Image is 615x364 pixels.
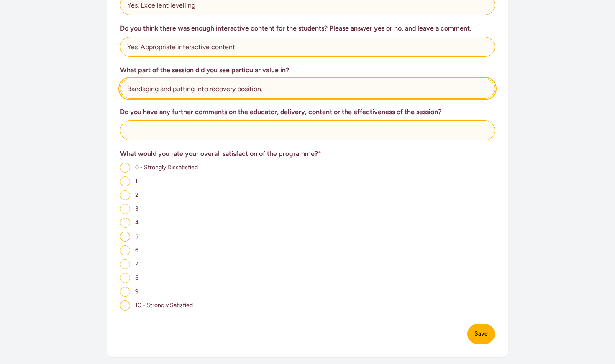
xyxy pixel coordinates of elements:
span: 10 - Strongly Satisfied [135,302,193,309]
input: 4 [120,218,130,228]
h3: What would you rate your overall satisfaction of the programme? [120,149,495,159]
span: 5 [135,233,138,240]
span: 2 [135,191,138,199]
input: 5 [120,232,130,242]
input: 3 [120,204,130,214]
span: 6 [135,247,138,254]
h3: Do you have any further comments on the educator, delivery, content or the effectiveness of the s... [120,107,495,117]
span: 8 [135,274,139,281]
input: 6 [120,245,130,255]
span: 3 [135,205,138,212]
input: 0 - Strongly Dissatisfied [120,163,130,173]
input: 10 - Strongly Satisfied [120,300,130,311]
span: 4 [135,219,139,226]
input: 1 [120,176,130,186]
input: 9 [120,287,130,297]
button: Save [467,324,495,344]
input: 8 [120,273,130,283]
span: 0 - Strongly Dissatisfied [135,164,198,171]
span: 1 [135,178,138,185]
span: 7 [135,260,138,267]
input: 2 [120,190,130,200]
h3: Do you think there was enough interactive content for the students? Please answer yes or no, and ... [120,23,495,33]
h3: What part of the session did you see particular value in? [120,65,495,75]
span: 9 [135,288,138,295]
input: 7 [120,259,130,269]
